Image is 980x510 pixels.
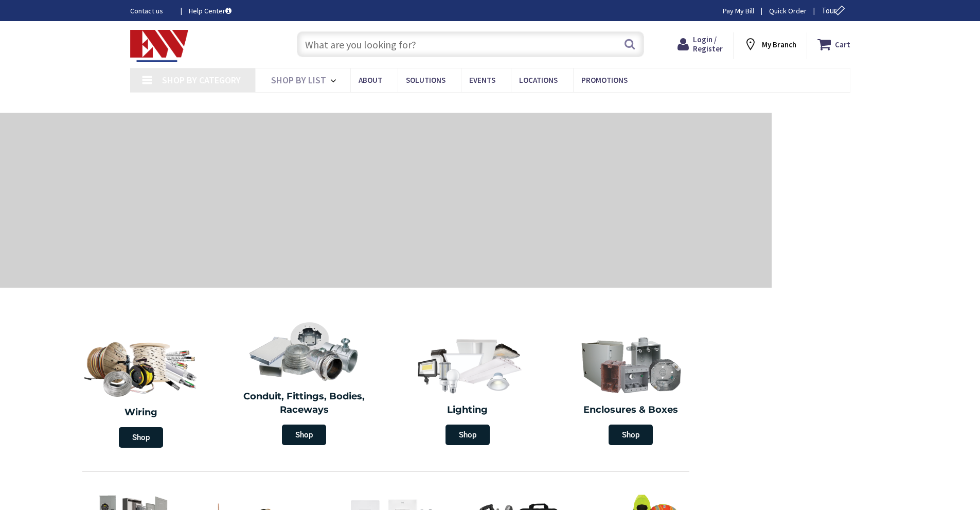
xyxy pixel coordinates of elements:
[519,75,558,85] span: Locations
[822,6,848,15] span: Tour
[388,329,547,450] a: Lighting Shop
[581,75,628,85] span: Promotions
[130,6,172,16] a: Contact us
[762,40,796,49] strong: My Branch
[225,316,384,450] a: Conduit, Fittings, Bodies, Raceways Shop
[835,35,850,54] strong: Cart
[552,329,710,450] a: Enclosures & Boxes Shop
[59,329,223,453] a: Wiring Shop
[119,427,163,448] span: Shop
[297,31,644,57] input: What are you looking for?
[282,425,326,445] span: Shop
[723,6,754,16] a: Pay My Bill
[693,34,723,54] span: Login / Register
[394,403,542,417] h2: Lighting
[769,6,807,16] a: Quick Order
[678,35,723,54] a: Login / Register
[64,406,218,419] h2: Wiring
[446,425,490,445] span: Shop
[359,75,382,85] span: About
[130,30,189,62] img: Electrical Wholesalers, Inc.
[817,35,850,54] a: Cart
[743,35,796,54] div: My Branch
[406,75,446,85] span: Solutions
[271,74,326,86] span: Shop By List
[162,74,241,86] span: Shop By Category
[609,425,653,445] span: Shop
[557,403,705,417] h2: Enclosures & Boxes
[230,390,379,416] h2: Conduit, Fittings, Bodies, Raceways
[469,75,495,85] span: Events
[189,6,231,16] a: Help Center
